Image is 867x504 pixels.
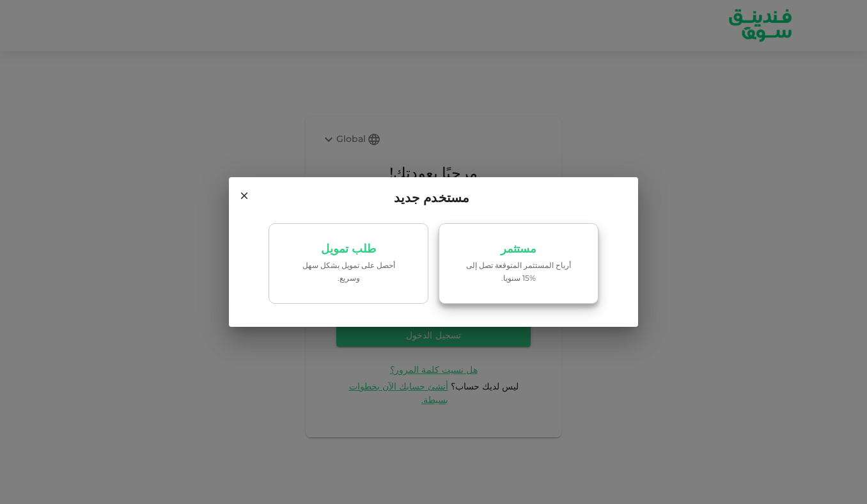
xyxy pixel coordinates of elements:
p: أرباح المستثمر المتوقعة تصل إلى %15 سنويا. [464,259,573,283]
span: مستخدم جديد [394,187,474,208]
a: مستثمرأرباح المستثمر المتوقعة تصل إلى %15 سنويا. [439,223,598,304]
p: طلب تمويل [321,243,376,255]
p: ‏أحصل على تمويل بشكل سهل وسريع. [294,259,403,283]
p: مستثمر [501,243,536,255]
a: طلب تمويل‏أحصل على تمويل بشكل سهل وسريع. [269,223,428,304]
